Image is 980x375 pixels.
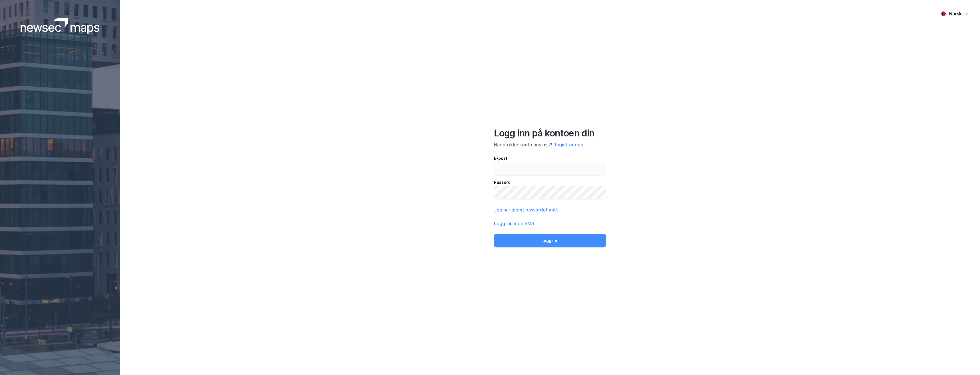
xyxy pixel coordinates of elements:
[494,141,606,148] div: Har du ikke konto hos oss?
[494,128,606,139] div: Logg inn på kontoen din
[494,220,534,227] button: Logg inn med SMS
[494,179,606,186] div: Passord
[21,18,100,34] img: logoWhite.bf58a803f64e89776f2b079ca2356427.svg
[553,141,583,148] button: Registrer deg
[494,155,606,162] div: E-post
[494,234,606,247] button: Logg inn
[951,348,980,375] iframe: Chat Widget
[494,206,558,213] button: Jeg har glemt passordet mitt
[949,10,962,17] div: Norsk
